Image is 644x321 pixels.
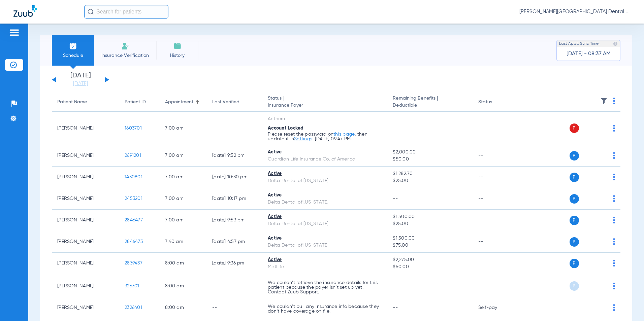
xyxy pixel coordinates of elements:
td: [PERSON_NAME] [52,188,119,210]
td: -- [473,145,518,167]
div: Delta Dental of [US_STATE] [268,177,382,184]
img: History [173,42,182,50]
div: Active [268,170,382,177]
span: 1603701 [125,126,142,131]
div: Appointment [165,99,201,106]
img: filter.svg [601,98,607,104]
div: Active [268,149,382,156]
span: P [570,237,579,247]
span: 2453201 [125,196,142,201]
div: Anthem [268,115,382,122]
span: $1,500.00 [393,213,467,220]
td: [DATE] 4:57 PM [207,231,262,253]
td: -- [473,253,518,274]
td: 7:00 AM [160,210,207,231]
div: Patient ID [125,99,146,106]
div: Delta Dental of [US_STATE] [268,199,382,206]
td: [DATE] 10:30 PM [207,167,262,188]
div: Active [268,235,382,242]
span: [DATE] - 08:37 AM [567,50,611,57]
span: Last Appt. Sync Time: [559,40,600,47]
td: -- [473,210,518,231]
span: $50.00 [393,156,467,163]
span: -- [393,284,398,288]
img: group-dot-blue.svg [613,125,615,132]
span: $25.00 [393,177,467,184]
img: Manual Insurance Verification [121,42,129,50]
img: Zuub Logo [13,5,37,17]
span: Schedule [57,52,89,59]
td: -- [473,231,518,253]
div: Last Verified [212,99,239,106]
td: [DATE] 10:17 PM [207,188,262,210]
span: P [570,194,579,204]
td: [PERSON_NAME] [52,298,119,317]
span: $75.00 [393,242,467,249]
img: last sync help info [613,41,618,46]
span: $50.00 [393,263,467,271]
th: Remaining Benefits | [387,93,473,112]
td: 7:00 AM [160,188,207,210]
img: group-dot-blue.svg [613,98,615,104]
div: Delta Dental of [US_STATE] [268,242,382,249]
td: 7:00 AM [160,145,207,167]
td: -- [473,188,518,210]
div: Appointment [165,99,193,106]
span: -- [393,126,398,131]
span: 326301 [125,284,139,288]
td: [DATE] 9:53 PM [207,210,262,231]
span: P [570,123,579,133]
div: Guardian Life Insurance Co. of America [268,156,382,163]
img: group-dot-blue.svg [613,238,615,245]
span: $1,282.70 [393,170,467,177]
div: Active [268,213,382,220]
span: Insurance Payer [268,102,382,109]
img: Schedule [69,42,77,50]
li: [DATE] [60,72,101,87]
div: Patient Name [57,99,114,106]
td: Self-pay [473,298,518,317]
img: group-dot-blue.svg [613,195,615,202]
span: [PERSON_NAME][GEOGRAPHIC_DATA] Dental - [PERSON_NAME][GEOGRAPHIC_DATA] Dental [519,8,631,15]
th: Status [473,93,518,112]
td: -- [473,112,518,145]
span: $25.00 [393,220,467,227]
td: -- [207,274,262,298]
td: 8:00 AM [160,298,207,317]
td: [PERSON_NAME] [52,274,119,298]
span: Deductible [393,102,467,109]
td: [DATE] 9:36 PM [207,253,262,274]
span: History [161,52,193,59]
td: -- [207,112,262,145]
td: [PERSON_NAME] [52,231,119,253]
div: Last Verified [212,99,257,106]
td: -- [473,167,518,188]
span: Insurance Verification [99,52,151,59]
span: $2,275.00 [393,256,467,263]
span: 2839437 [125,261,142,265]
span: $2,000.00 [393,149,467,156]
img: group-dot-blue.svg [613,283,615,289]
img: group-dot-blue.svg [613,152,615,159]
p: We couldn’t retrieve the insurance details for this patient because the payer isn’t set up yet. C... [268,280,382,294]
iframe: Chat Widget [610,289,644,321]
span: P [570,259,579,268]
img: group-dot-blue.svg [613,260,615,266]
span: -- [393,196,398,201]
td: [PERSON_NAME] [52,253,119,274]
span: P [570,281,579,291]
img: hamburger-icon [9,29,20,37]
a: [DATE] [60,80,101,87]
td: [DATE] 9:52 PM [207,145,262,167]
td: [PERSON_NAME] [52,210,119,231]
span: P [570,216,579,225]
span: Account Locked [268,126,304,131]
div: MetLife [268,263,382,271]
td: 8:00 AM [160,274,207,298]
td: 7:00 AM [160,167,207,188]
a: Settings [294,137,312,141]
div: Patient Name [57,99,87,106]
td: 8:00 AM [160,253,207,274]
span: 2846473 [125,239,143,244]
